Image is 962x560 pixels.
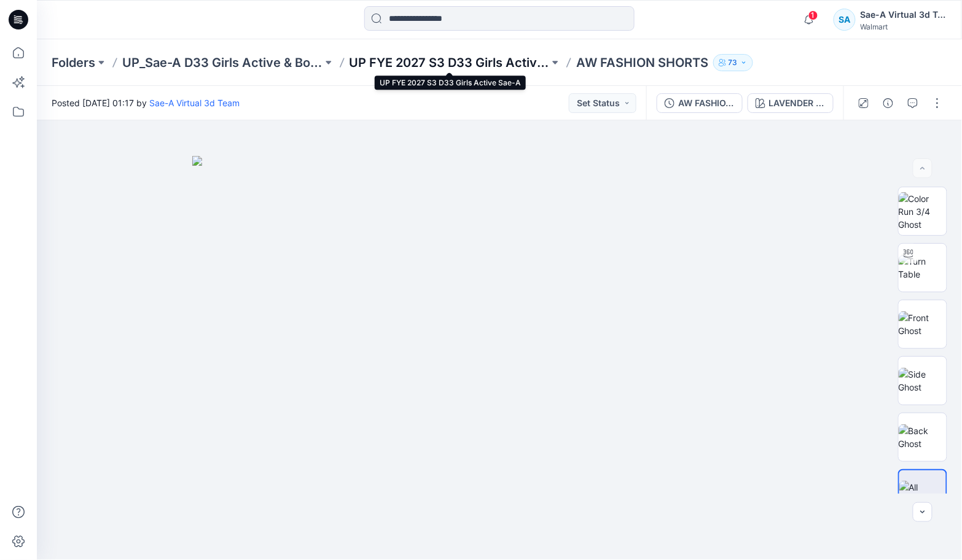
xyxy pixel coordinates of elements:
[808,10,818,20] span: 1
[899,481,946,507] img: All colorways
[878,93,898,113] button: Details
[834,9,856,31] div: SA
[52,96,240,109] span: Posted [DATE] 01:17 by
[122,54,323,71] a: UP_Sae-A D33 Girls Active & Bottoms
[899,368,947,394] img: Side Ghost
[149,98,240,108] a: Sae-A Virtual 3d Team
[192,156,807,560] img: eyJhbGciOiJIUzI1NiIsImtpZCI6IjAiLCJzbHQiOiJzZXMiLCJ0eXAiOiJKV1QifQ.eyJkYXRhIjp7InR5cGUiOiJzdG9yYW...
[861,7,947,22] div: Sae-A Virtual 3d Team
[713,54,753,71] button: 73
[678,96,735,110] div: AW FASHION SHORTS_FULL COLORWAYS
[899,255,947,281] img: Turn Table
[576,54,708,71] p: AW FASHION SHORTS
[729,56,738,69] p: 73
[899,311,947,337] img: Front Ghost
[769,96,826,110] div: LAVENDER HORIZON
[748,93,834,113] button: LAVENDER HORIZON
[899,424,947,450] img: Back Ghost
[52,54,95,71] a: Folders
[657,93,743,113] button: AW FASHION SHORTS_FULL COLORWAYS
[861,22,947,31] div: Walmart
[899,192,947,231] img: Color Run 3/4 Ghost
[350,54,550,71] a: UP FYE 2027 S3 D33 Girls Active Sae-A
